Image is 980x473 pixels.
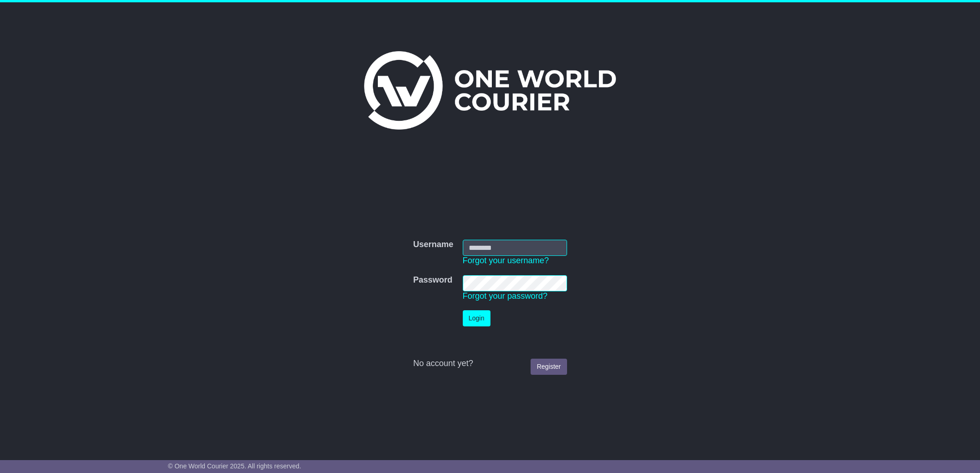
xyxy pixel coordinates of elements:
[531,359,567,375] a: Register
[463,256,549,265] a: Forgot your username?
[413,359,567,369] div: No account yet?
[413,240,453,250] label: Username
[364,51,616,130] img: One World
[413,275,452,285] label: Password
[463,310,490,326] button: Login
[463,291,548,301] a: Forgot your password?
[168,462,301,470] span: © One World Courier 2025. All rights reserved.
